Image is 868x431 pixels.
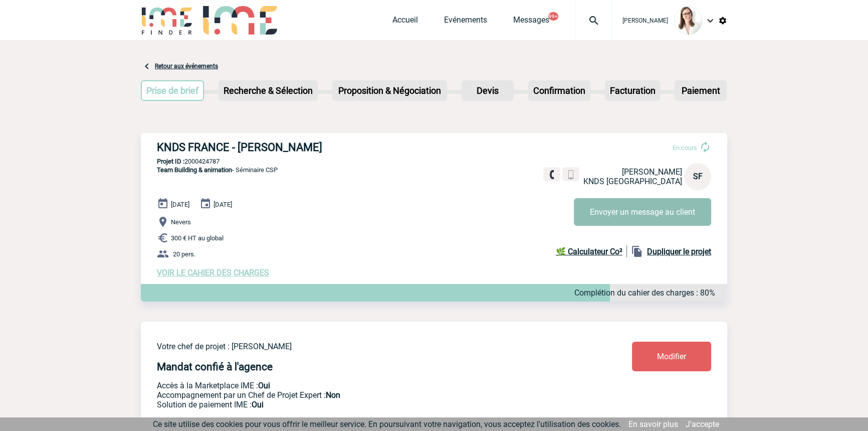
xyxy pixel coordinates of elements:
[157,342,573,351] p: Votre chef de projet : [PERSON_NAME]
[548,12,558,21] button: 99+
[686,419,719,429] a: J'accepte
[171,218,191,226] span: Nevers
[157,390,573,400] p: Prestation payante
[155,63,218,70] a: Retour aux événements
[583,177,682,186] span: KNDS [GEOGRAPHIC_DATA]
[157,166,232,174] span: Team Building & animation
[333,81,446,100] p: Proposition & Négociation
[673,144,697,152] span: En cours
[606,81,660,100] p: Facturation
[153,419,621,429] span: Ce site utilise des cookies pour vous offrir le meilleur service. En poursuivant votre navigation...
[657,352,686,361] span: Modifier
[513,15,549,29] a: Messages
[444,15,487,29] a: Evénements
[622,167,682,177] span: [PERSON_NAME]
[171,234,224,242] span: 300 € HT au global
[171,201,189,208] span: [DATE]
[213,201,232,208] span: [DATE]
[392,15,418,29] a: Accueil
[142,81,203,100] p: Prise de brief
[631,245,643,257] img: file_copy-black-24dp.png
[547,170,556,179] img: fixe.png
[674,7,702,35] img: 122719-0.jpg
[157,381,573,390] p: Accès à la Marketplace IME :
[157,400,573,409] p: Conformité aux process achat client, Prise en charge de la facturation, Mutualisation de plusieur...
[157,361,273,373] h4: Mandat confié à l'agence
[326,390,340,400] b: Non
[141,6,193,35] img: IME-Finder
[566,170,575,179] img: portable.png
[220,81,317,100] p: Recherche & Sélection
[529,81,589,100] p: Confirmation
[258,381,270,390] b: Oui
[647,247,711,256] b: Dupliquer le projet
[252,400,264,409] b: Oui
[556,247,622,256] b: 🌿 Calculateur Co²
[574,198,711,226] button: Envoyer un message au client
[463,81,513,100] p: Devis
[622,17,668,24] span: [PERSON_NAME]
[173,250,195,258] span: 20 pers.
[157,268,269,277] a: VOIR LE CAHIER DES CHARGES
[676,81,726,100] p: Paiement
[628,419,678,429] a: En savoir plus
[693,172,703,181] span: SF
[141,158,727,165] p: 2000424787
[157,141,458,154] h3: KNDS FRANCE - [PERSON_NAME]
[157,158,184,165] b: Projet ID :
[157,166,278,174] span: - Séminaire CSP
[556,245,627,257] a: 🌿 Calculateur Co²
